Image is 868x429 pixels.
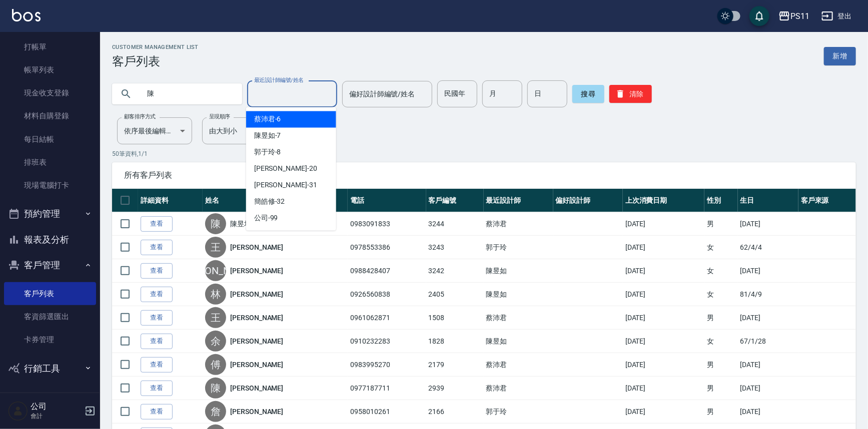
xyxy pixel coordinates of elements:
a: 材料自購登錄 [4,104,96,127]
td: 0961062871 [348,306,426,330]
div: 王 [205,237,226,258]
label: 最近設計師編號/姓名 [254,76,304,84]
button: 搜尋 [572,85,604,103]
a: 查看 [141,287,173,302]
td: [DATE] [623,353,705,377]
td: 3243 [426,236,484,259]
a: 查看 [141,310,173,326]
td: 男 [704,306,737,330]
img: Logo [12,9,41,21]
a: [PERSON_NAME] [230,289,283,299]
div: 由大到小 [202,117,277,144]
span: 郭于玲 -8 [254,147,281,158]
a: 查看 [141,404,173,420]
div: [PERSON_NAME] [205,260,226,281]
td: 0977187711 [348,377,426,400]
td: 蔡沛君 [484,212,553,236]
td: 男 [704,353,737,377]
a: 客資篩選匯出 [4,305,96,328]
label: 呈現順序 [209,113,230,120]
a: 查看 [141,263,173,279]
div: 傅 [205,354,226,375]
td: [DATE] [738,212,798,236]
td: 女 [704,330,737,353]
td: [DATE] [623,212,705,236]
span: 簡皓修 -32 [254,197,285,207]
a: 帳單列表 [4,58,96,81]
td: 3242 [426,259,484,283]
span: 公司 -99 [254,213,278,224]
a: [PERSON_NAME] [230,313,283,323]
th: 詳細資料 [138,189,203,212]
a: 新增 [824,47,856,65]
td: [DATE] [738,400,798,424]
div: 林 [205,284,226,305]
div: 詹 [205,401,226,422]
a: [PERSON_NAME] [230,407,283,417]
a: [PERSON_NAME] [230,242,283,252]
div: 依序最後編輯時間 [117,117,192,144]
td: 0983995270 [348,353,426,377]
img: Person [8,401,28,421]
a: 查看 [141,381,173,396]
td: 郭于玲 [484,400,553,424]
a: 排班表 [4,151,96,174]
td: 2405 [426,283,484,306]
div: 陳 [205,213,226,234]
a: [PERSON_NAME] [230,383,283,393]
span: [PERSON_NAME] -31 [254,180,317,191]
td: 67/1/28 [738,330,798,353]
span: 陳昱如 -7 [254,131,281,141]
th: 客戶來源 [798,189,856,212]
a: 卡券管理 [4,328,96,351]
a: 客戶列表 [4,282,96,305]
td: 陳昱如 [484,283,553,306]
a: [PERSON_NAME] [230,266,283,276]
button: 客戶管理 [4,252,96,278]
td: 81/4/9 [738,283,798,306]
th: 姓名 [203,189,348,212]
td: 郭于玲 [484,236,553,259]
th: 最近設計師 [484,189,553,212]
th: 客戶編號 [426,189,484,212]
h5: 公司 [31,402,82,412]
a: [PERSON_NAME] [230,360,283,370]
td: [DATE] [738,259,798,283]
a: 查看 [141,216,173,232]
td: [DATE] [738,306,798,330]
a: [PERSON_NAME] [230,336,283,346]
td: 0988428407 [348,259,426,283]
a: 現金收支登錄 [4,81,96,104]
span: [PERSON_NAME] -20 [254,164,317,174]
button: 預約管理 [4,201,96,227]
th: 電話 [348,189,426,212]
td: 2179 [426,353,484,377]
button: 報表及分析 [4,227,96,253]
td: 女 [704,283,737,306]
label: 顧客排序方式 [124,113,156,120]
a: 每日結帳 [4,128,96,151]
button: PS11 [774,6,813,26]
td: [DATE] [623,259,705,283]
td: 0958010261 [348,400,426,424]
a: 查看 [141,240,173,255]
td: [DATE] [623,377,705,400]
td: [DATE] [623,306,705,330]
td: 0910232283 [348,330,426,353]
a: 現場電腦打卡 [4,174,96,197]
td: 男 [704,377,737,400]
div: 陳 [205,378,226,399]
a: 查看 [141,334,173,349]
td: [DATE] [623,283,705,306]
td: 陳昱如 [484,330,553,353]
a: 陳昱均 [230,219,251,229]
span: 所有客戶列表 [124,170,844,180]
td: 男 [704,400,737,424]
td: [DATE] [623,330,705,353]
input: 搜尋關鍵字 [140,80,234,107]
td: 蔡沛君 [484,377,553,400]
td: 0983091833 [348,212,426,236]
td: 1828 [426,330,484,353]
td: [DATE] [738,377,798,400]
th: 性別 [704,189,737,212]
